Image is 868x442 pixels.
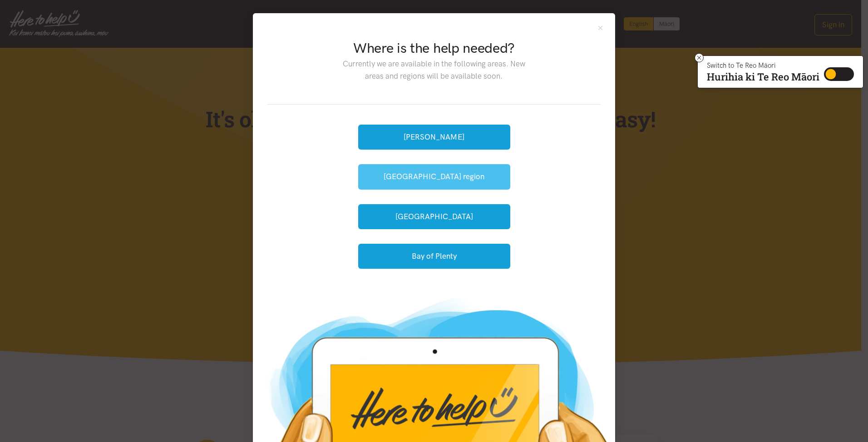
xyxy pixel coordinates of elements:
p: Switch to Te Reo Māori [707,63,819,68]
p: Hurihia ki Te Reo Māori [707,73,819,81]
button: Bay of Plenty [358,244,510,269]
button: [PERSON_NAME] [358,125,510,150]
button: [GEOGRAPHIC_DATA] [358,204,510,229]
p: Currently we are available in the following areas. New areas and regions will be available soon. [335,58,532,82]
h2: Where is the help needed? [335,39,532,58]
button: [GEOGRAPHIC_DATA] region [358,164,510,189]
button: Close [597,24,604,32]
